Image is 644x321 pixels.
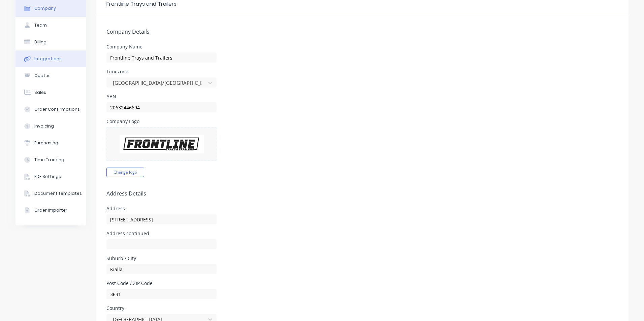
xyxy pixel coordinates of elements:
[15,34,86,50] button: Billing
[34,140,58,146] div: Purchasing
[106,256,217,261] div: Suburb / City
[106,190,618,197] h5: Address Details
[15,50,86,67] button: Integrations
[34,90,46,96] div: Sales
[106,119,217,124] div: Company Logo
[106,44,217,49] div: Company Name
[15,67,86,84] button: Quotes
[15,101,86,118] button: Order Confirmations
[15,118,86,135] button: Invoicing
[106,231,217,236] div: Address continued
[34,39,46,45] div: Billing
[34,56,62,62] div: Integrations
[34,73,51,79] div: Quotes
[106,29,618,35] h5: Company Details
[34,123,54,129] div: Invoicing
[106,69,217,74] div: Timezone
[15,84,86,101] button: Sales
[106,94,217,99] div: ABN
[106,281,217,286] div: Post Code / ZIP Code
[15,168,86,185] button: PDF Settings
[15,202,86,219] button: Order Importer
[34,157,64,163] div: Time Tracking
[34,174,61,180] div: PDF Settings
[15,185,86,202] button: Document templates
[106,206,217,211] div: Address
[15,135,86,151] button: Purchasing
[34,190,82,197] div: Document templates
[34,106,80,112] div: Order Confirmations
[34,5,56,11] div: Company
[106,168,144,177] button: Change logo
[106,306,217,311] div: Country
[15,17,86,34] button: Team
[15,151,86,168] button: Time Tracking
[34,207,67,213] div: Order Importer
[34,22,47,28] div: Team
